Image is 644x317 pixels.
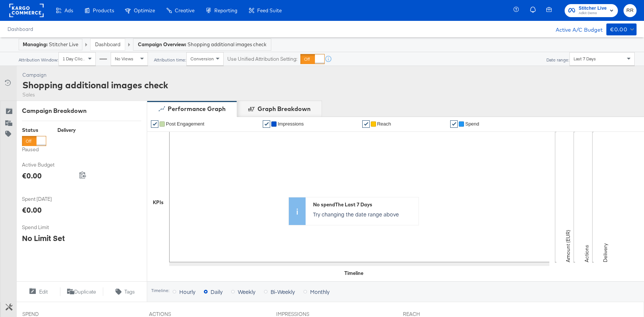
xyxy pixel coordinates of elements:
[22,127,46,134] div: Status
[179,288,195,295] span: Hourly
[154,57,186,63] div: Attribution time:
[23,41,78,48] div: Stitcher Live
[227,56,297,63] label: Use Unified Attribution Setting:
[214,7,237,13] span: Reporting
[103,287,147,296] button: Tags
[579,10,607,16] span: Adkit Demo
[377,121,391,127] span: Reach
[39,288,48,295] span: Edit
[151,288,170,293] div: Timeline:
[278,121,304,127] span: Impressions
[22,224,78,231] span: Spend Limit
[211,288,222,295] span: Daily
[450,120,458,128] a: ✔
[362,120,370,128] a: ✔
[565,4,618,17] button: Stitcher LiveAdkit Demo
[138,41,186,47] strong: Campaign Overview:
[22,72,168,79] div: Campaign
[579,4,607,12] span: Stitcher Live
[624,4,637,17] button: RR
[18,57,59,63] div: Attribution Window:
[7,26,33,32] a: Dashboard
[22,170,42,181] div: €0.00
[22,205,42,215] div: €0.00
[74,288,96,295] span: Duplicate
[168,105,225,113] div: Performance Graph
[57,127,76,134] div: Delivery
[238,288,255,295] span: Weekly
[115,56,133,61] span: No Views
[60,287,104,296] button: Duplicate
[626,6,634,15] span: RR
[465,121,479,127] span: Spend
[22,146,46,153] label: Paused
[124,288,135,295] span: Tags
[22,107,141,115] div: Campaign Breakdown
[22,233,65,244] div: No Limit Set
[258,105,310,113] div: Graph Breakdown
[546,57,569,63] div: Date range:
[187,41,266,48] span: Shopping additional images check
[22,196,78,203] span: Spent [DATE]
[22,79,168,91] div: Shopping additional images check
[548,23,603,35] div: Active A/C Budget
[271,288,295,295] span: Bi-Weekly
[263,120,270,128] a: ✔
[16,287,60,296] button: Edit
[95,41,120,48] a: Dashboard
[175,7,195,13] span: Creative
[166,121,204,127] span: Post Engagement
[22,161,78,168] span: Active Budget
[63,56,87,61] span: 1 Day Clicks
[134,7,155,13] span: Optimize
[606,23,637,35] button: €0.00
[257,7,282,13] span: Feed Suite
[93,7,114,13] span: Products
[64,7,73,13] span: Ads
[310,288,329,295] span: Monthly
[313,201,415,208] div: No spend The Last 7 Days
[151,120,158,128] a: ✔
[610,25,627,34] div: €0.00
[190,56,214,61] span: Conversion
[22,91,168,98] div: Sales
[574,56,596,61] span: Last 7 Days
[313,210,415,218] p: Try changing the date range above
[23,41,48,47] strong: Managing:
